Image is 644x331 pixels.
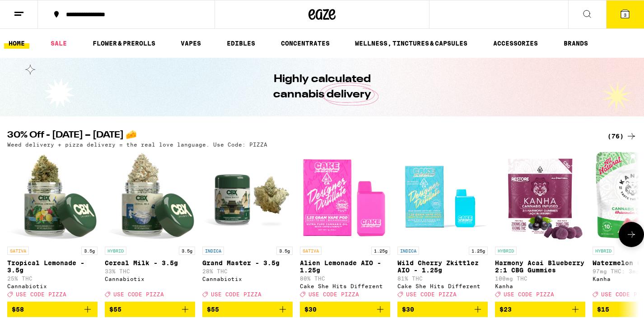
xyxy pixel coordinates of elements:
[202,302,293,317] button: Add to bag
[7,276,98,281] p: 25% THC
[624,12,626,18] span: 3
[606,0,644,28] button: 3
[300,152,390,242] img: Cake She Hits Different - Alien Lemonade AIO - 1.25g
[397,302,488,317] button: Add to bag
[495,283,585,289] div: Kanha
[202,247,224,255] p: INDICA
[489,38,542,49] a: ACCESSORIES
[496,152,584,242] img: Kanha - Harmony Acai Blueberry 2:1 CBG Gummies
[211,291,261,297] span: USE CODE PIZZA
[179,247,195,255] p: 3.5g
[113,291,164,297] span: USE CODE PIZZA
[176,38,205,49] a: VAPES
[46,38,71,49] a: SALE
[202,276,293,282] div: Cannabiotix
[300,259,390,274] p: Alien Lemonade AIO - 1.25g
[304,306,317,313] span: $30
[81,247,98,255] p: 3.5g
[7,247,29,255] p: SATIVA
[105,152,195,242] img: Cannabiotix - Cereal Milk - 3.5g
[495,276,585,281] p: 100mg THC
[222,38,260,49] a: EDIBLES
[406,291,457,297] span: USE CODE PIZZA
[559,38,593,49] button: BRANDS
[495,302,585,317] button: Add to bag
[593,247,614,255] p: HYBRID
[109,306,121,313] span: $55
[7,302,98,317] button: Add to bag
[7,152,98,302] a: Open page for Tropical Lemonade - 3.5g from Cannabiotix
[4,38,29,49] a: HOME
[300,152,390,302] a: Open page for Alien Lemonade AIO - 1.25g from Cake She Hits Different
[7,283,98,289] div: Cannabiotix
[105,268,195,274] p: 33% THC
[7,152,98,242] img: Cannabiotix - Tropical Lemonade - 3.5g
[7,259,98,274] p: Tropical Lemonade - 3.5g
[105,247,126,255] p: HYBRID
[88,38,160,49] a: FLOWER & PREROLLS
[350,38,472,49] a: WELLNESS, TINCTURES & CAPSULES
[397,152,488,302] a: Open page for Wild Cherry Zkittlez AIO - 1.25g from Cake She Hits Different
[308,291,359,297] span: USE CODE PIZZA
[469,247,488,255] p: 1.25g
[7,131,593,142] h2: 30% Off - [DATE] – [DATE] 🧀
[397,283,488,289] div: Cake She Hits Different
[397,276,488,281] p: 81% THC
[247,72,397,102] h1: Highly calculated cannabis delivery
[202,268,293,274] p: 28% THC
[397,247,419,255] p: INDICA
[202,259,293,267] p: Grand Master - 3.5g
[499,306,512,313] span: $23
[105,152,195,302] a: Open page for Cereal Milk - 3.5g from Cannabiotix
[495,259,585,274] p: Harmony Acai Blueberry 2:1 CBG Gummies
[607,131,637,142] a: (76)
[371,247,390,255] p: 1.25g
[12,306,24,313] span: $58
[7,142,267,147] p: Weed delivery + pizza delivery = the real love language. Use Code: PIZZA
[300,283,390,289] div: Cake She Hits Different
[202,152,293,242] img: Cannabiotix - Grand Master - 3.5g
[16,291,66,297] span: USE CODE PIZZA
[300,302,390,317] button: Add to bag
[105,302,195,317] button: Add to bag
[202,152,293,302] a: Open page for Grand Master - 3.5g from Cannabiotix
[300,276,390,281] p: 80% THC
[402,306,414,313] span: $30
[105,276,195,282] div: Cannabiotix
[495,152,585,302] a: Open page for Harmony Acai Blueberry 2:1 CBG Gummies from Kanha
[105,259,195,267] p: Cereal Milk - 3.5g
[276,247,293,255] p: 3.5g
[586,304,635,326] iframe: Opens a widget where you can find more information
[397,259,488,274] p: Wild Cherry Zkittlez AIO - 1.25g
[504,291,554,297] span: USE CODE PIZZA
[397,152,488,242] img: Cake She Hits Different - Wild Cherry Zkittlez AIO - 1.25g
[276,38,334,49] a: CONCENTRATES
[495,247,517,255] p: HYBRID
[207,306,219,313] span: $55
[300,247,322,255] p: SATIVA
